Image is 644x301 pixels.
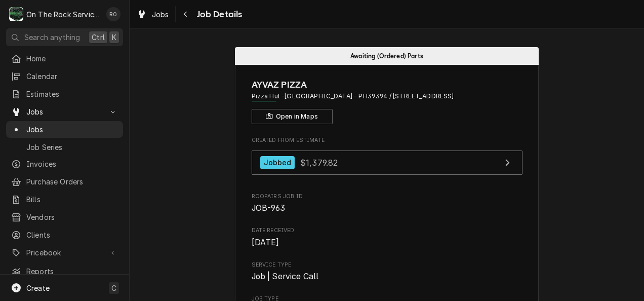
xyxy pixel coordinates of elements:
[260,156,295,170] div: Jobbed
[26,89,118,99] span: Estimates
[252,92,522,101] span: Address
[252,237,522,249] span: Date Received
[252,150,522,175] a: View Estimate
[252,193,522,201] span: Roopairs Job ID
[6,244,123,261] a: Go to Pricebook
[300,157,338,167] span: $1,379.82
[26,212,118,222] span: Vendors
[133,6,173,23] a: Jobs
[252,202,522,214] span: Roopairs Job ID
[26,266,118,277] span: Reports
[6,68,123,85] a: Calendar
[111,283,116,293] span: C
[178,6,194,22] button: Navigate back
[26,176,118,187] span: Purchase Orders
[6,263,123,280] a: Reports
[252,136,522,180] div: Created From Estimate
[252,261,522,269] span: Service Type
[6,173,123,190] a: Purchase Orders
[252,272,319,281] span: Job | Service Call
[26,71,118,82] span: Calendar
[6,191,123,208] a: Bills
[252,271,522,283] span: Service Type
[9,7,23,21] div: O
[6,156,123,172] a: Invoices
[6,86,123,102] a: Estimates
[112,32,116,43] span: K
[106,7,120,21] div: RO
[92,32,105,43] span: Ctrl
[24,32,80,43] span: Search anything
[6,121,123,138] a: Jobs
[252,238,279,247] span: [DATE]
[106,7,120,21] div: Rich Ortega's Avatar
[6,28,123,46] button: Search anythingCtrlK
[6,209,123,225] a: Vendors
[252,136,522,144] span: Created From Estimate
[252,109,333,124] button: Open in Maps
[6,103,123,120] a: Go to Jobs
[26,53,118,64] span: Home
[6,227,123,243] a: Clients
[152,9,169,20] span: Jobs
[6,50,123,67] a: Home
[26,9,101,20] div: On The Rock Services
[26,284,50,292] span: Create
[26,159,118,169] span: Invoices
[26,194,118,205] span: Bills
[350,53,423,59] span: Awaiting (Ordered) Parts
[252,227,522,248] div: Date Received
[252,78,522,92] span: Name
[235,47,539,65] div: Status
[26,142,118,153] span: Job Series
[252,193,522,214] div: Roopairs Job ID
[252,261,522,283] div: Service Type
[194,8,243,21] span: Job Details
[252,203,286,213] span: JOB-963
[26,106,103,117] span: Jobs
[26,247,103,258] span: Pricebook
[252,227,522,235] span: Date Received
[6,139,123,156] a: Job Series
[26,124,118,135] span: Jobs
[9,7,23,21] div: On The Rock Services's Avatar
[252,78,522,124] div: Client Information
[26,230,118,240] span: Clients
